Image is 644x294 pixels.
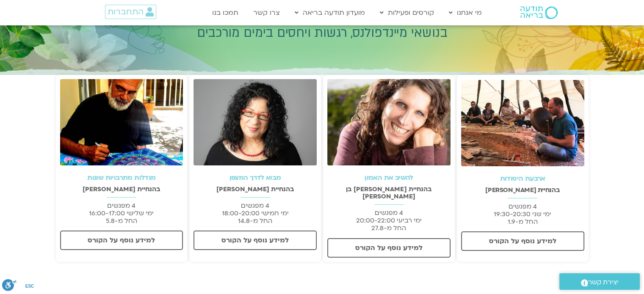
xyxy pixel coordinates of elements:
[290,5,369,21] a: מועדון תודעה בריאה
[445,5,486,21] a: מי אנחנו
[508,217,538,226] span: החל מ-1.9
[221,236,289,244] span: למידע נוסף על הקורס
[365,173,413,182] a: להשיב את האמון
[229,173,281,182] a: מבוא לדרך המצפן
[193,202,317,225] p: 4 מפגשים ימי חמישי 18:00-20:00 החל מ-14.8
[327,186,451,200] h2: בהנחיית [PERSON_NAME] בן [PERSON_NAME]
[87,173,155,182] a: מנדלות מתרבויות שונות
[376,5,438,21] a: קורסים ופעילות
[489,237,556,245] span: למידע נוסף על הקורס
[327,238,451,258] a: למידע נוסף על הקורס
[108,7,144,16] span: התחברות
[461,203,584,225] p: 4 מפגשים ימי שני 19:30-20:30
[327,209,451,232] p: 4 מפגשים ימי רביעי 20:00-22:00 החל מ-27.8
[60,231,183,250] a: למידע נוסף על הקורס
[520,6,558,19] img: תודעה בריאה
[461,187,584,194] h2: בהנחיית [PERSON_NAME]
[193,186,317,193] h2: בהנחיית [PERSON_NAME]
[249,5,284,21] a: צרו קשר
[355,244,423,252] span: למידע נוסף על הקורס
[60,202,183,225] p: 4 מפגשים ימי שלישי 16:00-17:00 החל מ-5.8
[105,5,156,19] a: התחברות
[208,5,243,21] a: תמכו בנו
[156,11,488,40] h2: מגוון קורסים בתודעה בריאה בנושאי מיינדפולנס, רגשות ויחסים בימים מורכבים
[193,231,317,250] a: למידע נוסף על הקורס
[88,236,155,244] span: למידע נוסף על הקורס
[60,186,183,193] h2: בהנחיית [PERSON_NAME]
[588,277,619,288] span: יצירת קשר
[461,231,584,251] a: למידע נוסף על הקורס
[500,174,545,183] a: ארבעת היסודות
[559,273,640,290] a: יצירת קשר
